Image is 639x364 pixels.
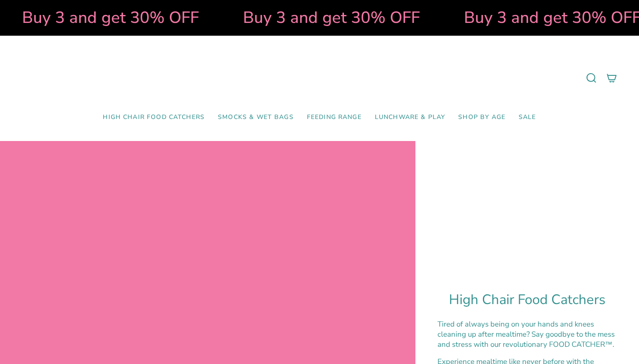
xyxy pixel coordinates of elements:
span: SALE [519,114,536,121]
a: Mumma’s Little Helpers [243,49,396,107]
a: Shop by Age [452,107,512,128]
strong: Buy 3 and get 30% OFF [18,7,195,29]
a: Smocks & Wet Bags [211,107,300,128]
span: Smocks & Wet Bags [218,114,294,121]
span: Lunchware & Play [375,114,445,121]
a: High Chair Food Catchers [96,107,211,128]
h1: High Chair Food Catchers [437,292,617,308]
a: Lunchware & Play [368,107,452,128]
a: SALE [512,107,543,128]
strong: Buy 3 and get 30% OFF [239,7,416,29]
span: Shop by Age [458,114,505,121]
a: Feeding Range [300,107,368,128]
p: Tired of always being on your hands and knees cleaning up after mealtime? Say goodbye to the mess... [437,319,617,349]
strong: Buy 3 and get 30% OFF [460,7,637,29]
span: High Chair Food Catchers [103,114,205,121]
span: Feeding Range [307,114,362,121]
